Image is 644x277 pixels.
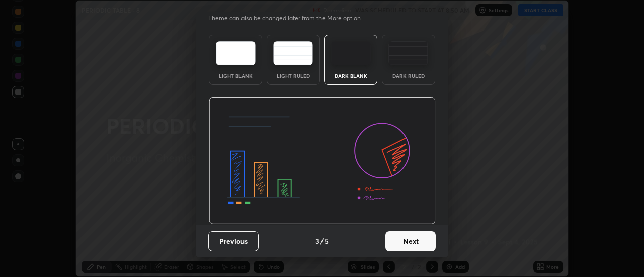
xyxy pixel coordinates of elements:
h4: / [320,236,324,246]
h4: 3 [315,236,319,246]
button: Previous [208,231,259,251]
img: lightTheme.e5ed3b09.svg [216,41,256,65]
img: darkThemeBanner.d06ce4a2.svg [209,97,436,225]
img: darkTheme.f0cc69e5.svg [331,41,371,65]
img: darkRuledTheme.de295e13.svg [388,41,428,65]
div: Dark Ruled [388,73,429,78]
div: Light Ruled [273,73,313,78]
button: Next [385,231,436,251]
img: lightRuledTheme.5fabf969.svg [273,41,313,65]
h4: 5 [325,236,329,246]
p: Theme can also be changed later from the More option [208,14,371,23]
div: Dark Blank [331,73,371,78]
div: Light Blank [215,73,256,78]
